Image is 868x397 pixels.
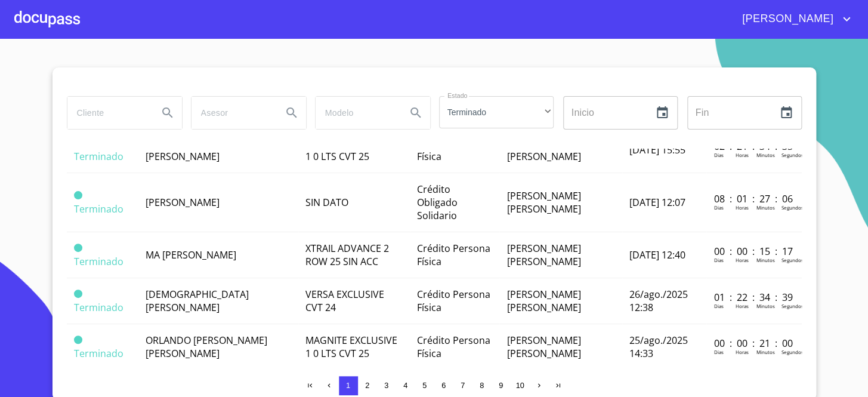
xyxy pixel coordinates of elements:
[480,381,484,390] span: 8
[506,137,580,163] span: [PERSON_NAME] [PERSON_NAME]
[441,381,446,390] span: 6
[781,152,803,158] p: Segundos
[74,301,123,314] span: Terminado
[506,334,580,360] span: [PERSON_NAME] [PERSON_NAME]
[735,204,748,211] p: Horas
[74,290,82,298] span: Terminado
[439,96,554,128] div: Terminado
[713,291,794,304] p: 01 : 22 : 34 : 39
[417,288,490,314] span: Crédito Persona Física
[515,381,524,390] span: 10
[417,334,490,360] span: Crédito Persona Física
[735,152,748,158] p: Horas
[305,137,397,163] span: MAGNITE EXCLUSIVE 1 0 LTS CVT 25
[506,189,580,216] span: [PERSON_NAME] [PERSON_NAME]
[377,376,396,395] button: 3
[713,303,723,309] p: Dias
[713,192,794,205] p: 08 : 01 : 27 : 06
[629,196,685,209] span: [DATE] 12:07
[145,288,248,314] span: [DEMOGRAPHIC_DATA][PERSON_NAME]
[305,288,384,314] span: VERSA EXCLUSIVE CVT 24
[499,381,503,390] span: 9
[339,376,358,395] button: 1
[74,255,123,268] span: Terminado
[506,242,580,268] span: [PERSON_NAME] [PERSON_NAME]
[74,191,82,199] span: Terminado
[713,337,794,350] p: 00 : 00 : 21 : 00
[74,150,123,163] span: Terminado
[305,242,389,268] span: XTRAIL ADVANCE 2 ROW 25 SIN ACC
[492,376,511,395] button: 9
[277,99,306,127] button: Search
[153,99,182,127] button: Search
[629,334,688,360] span: 25/ago./2025 14:33
[74,202,123,216] span: Terminado
[384,381,388,390] span: 3
[629,143,685,156] span: [DATE] 15:55
[781,349,803,355] p: Segundos
[472,376,492,395] button: 8
[191,97,273,129] input: search
[781,303,803,309] p: Segundos
[756,257,774,263] p: Minutos
[358,376,377,395] button: 2
[629,288,688,314] span: 26/ago./2025 12:38
[713,349,723,355] p: Dias
[733,10,839,29] span: [PERSON_NAME]
[74,336,82,344] span: Terminado
[756,303,774,309] p: Minutos
[417,242,490,268] span: Crédito Persona Física
[67,97,149,129] input: search
[629,248,685,261] span: [DATE] 12:40
[511,376,530,395] button: 10
[713,245,794,258] p: 00 : 00 : 15 : 17
[781,204,803,211] p: Segundos
[417,183,458,222] span: Crédito Obligado Solidario
[506,288,580,314] span: [PERSON_NAME] [PERSON_NAME]
[305,334,397,360] span: MAGNITE EXCLUSIVE 1 0 LTS CVT 25
[756,204,774,211] p: Minutos
[735,349,748,355] p: Horas
[145,334,267,360] span: ORLANDO [PERSON_NAME] [PERSON_NAME]
[713,152,723,158] p: Dias
[396,376,415,395] button: 4
[453,376,472,395] button: 7
[145,248,236,261] span: MA [PERSON_NAME]
[756,349,774,355] p: Minutos
[713,204,723,211] p: Dias
[145,196,219,209] span: [PERSON_NAME]
[713,257,723,263] p: Dias
[735,257,748,263] p: Horas
[403,381,407,390] span: 4
[422,381,427,390] span: 5
[346,381,350,390] span: 1
[781,257,803,263] p: Segundos
[145,137,219,163] span: [PERSON_NAME] [PERSON_NAME]
[401,99,430,127] button: Search
[434,376,453,395] button: 6
[417,137,490,163] span: Crédito Persona Física
[733,10,854,29] button: account of current user
[461,381,465,390] span: 7
[756,152,774,158] p: Minutos
[415,376,434,395] button: 5
[735,303,748,309] p: Horas
[316,97,397,129] input: search
[74,244,82,252] span: Terminado
[365,381,369,390] span: 2
[74,347,123,360] span: Terminado
[305,196,348,209] span: SIN DATO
